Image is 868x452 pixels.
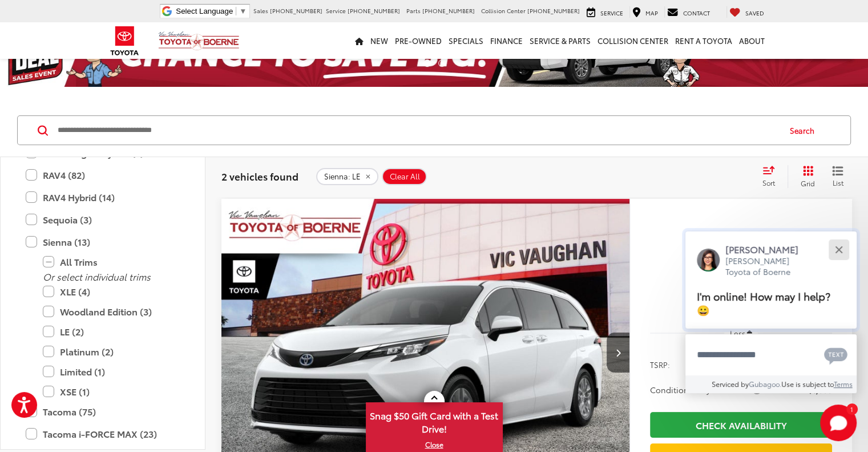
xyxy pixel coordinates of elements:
i: Or select individual trims [43,270,151,283]
label: Tacoma i-FORCE MAX (23) [26,424,180,444]
button: Select sort value [757,165,788,188]
span: [PHONE_NUMBER] [422,6,475,15]
a: Check Availability [650,412,832,438]
span: Collision Center [481,6,526,15]
a: My Saved Vehicles [726,6,767,18]
a: Collision Center [594,22,672,59]
button: Close [826,237,851,262]
label: XLE (4) [43,282,180,302]
span: TSRP: [650,359,670,370]
label: Sienna (13) [26,232,180,252]
a: Pre-Owned [391,22,445,59]
span: Service [326,6,346,15]
span: [PHONE_NUMBER] [270,6,322,15]
span: [DATE] Price: [650,297,832,309]
label: RAV4 Hybrid (14) [26,187,180,207]
label: Sequoia (3) [26,210,180,230]
button: List View [823,165,852,188]
span: Sales [253,6,268,15]
span: 2 vehicles found [221,169,298,183]
label: Limited (1) [43,362,180,382]
span: $43,599 [650,263,832,291]
a: Contact [664,6,713,18]
button: Grid View [788,165,823,188]
span: Grid [801,178,815,188]
button: Next image [607,333,629,373]
a: New [367,22,391,59]
label: All Trims [43,252,180,272]
span: Select Language [176,7,233,15]
img: Toyota [103,22,146,59]
span: I'm online! How may I help? 😀 [697,288,830,317]
button: Toggle Chat Window [820,405,857,441]
a: Map [629,6,661,18]
a: Service & Parts: Opens in a new tab [526,22,594,59]
span: Sienna: LE [324,172,361,181]
span: ▼ [239,7,247,15]
a: Specials [445,22,487,59]
div: Close[PERSON_NAME][PERSON_NAME] Toyota of BoerneI'm online! How may I help? 😀Type your messageCha... [685,231,857,393]
a: Terms [834,379,853,389]
span: Snag $50 Gift Card with a Test Drive! [367,403,502,438]
textarea: Type your message [685,334,857,375]
a: About [736,22,768,59]
label: RAV4 (82) [26,165,180,185]
span: ​ [236,7,236,15]
svg: Text [824,346,847,365]
button: remove Sienna: LE [316,168,378,185]
span: [PHONE_NUMBER] [348,6,400,15]
span: 1 [850,406,853,411]
a: Home [352,22,367,59]
label: Woodland Edition (3) [43,302,180,322]
span: Service [600,9,623,17]
span: Saved [745,9,764,17]
span: Sort [762,178,775,187]
input: Search by Make, Model, or Keyword [56,117,779,144]
button: Chat with SMS [821,342,851,367]
span: [PHONE_NUMBER] [527,6,580,15]
span: Parts [406,6,421,15]
svg: Start Chat [820,405,857,441]
button: Search [779,116,831,145]
label: LE (2) [43,322,180,342]
img: Vic Vaughan Toyota of Boerne [158,31,240,51]
span: List [832,178,843,187]
span: Clear All [390,172,420,181]
label: Platinum (2) [43,342,180,362]
a: Finance [487,22,526,59]
a: Service [584,6,626,18]
button: Conditional Toyota Offers [650,384,765,395]
span: Map [645,9,658,17]
p: [PERSON_NAME] Toyota of Boerne [725,255,810,278]
a: Rent a Toyota [672,22,736,59]
span: Serviced by [712,379,749,389]
button: Clear All [382,168,427,185]
a: Gubagoo. [749,379,781,389]
label: XSE (1) [43,382,180,402]
p: [PERSON_NAME] [725,243,810,255]
span: Use is subject to [781,379,834,389]
span: Contact [683,9,710,17]
a: Select Language​ [176,7,247,15]
label: Tacoma (75) [26,402,180,422]
span: Conditional Toyota Offers [650,384,764,395]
